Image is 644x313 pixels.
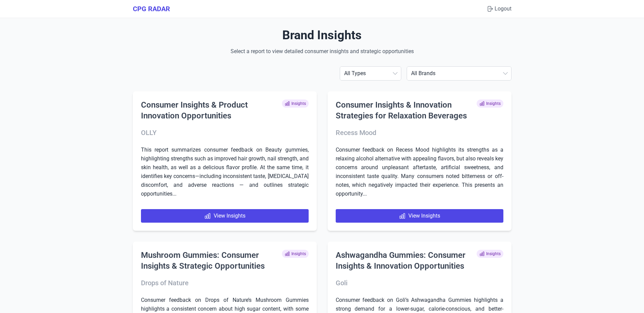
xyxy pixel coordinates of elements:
[486,5,511,13] button: Logout
[477,99,503,108] span: Insights
[141,278,309,288] h3: Drops of Nature
[336,250,477,271] h2: Ashwagandha Gummies: Consumer Insights & Innovation Opportunities
[141,128,309,137] h3: OLLY
[133,28,511,42] h1: Brand Insights
[336,128,503,137] h3: Recess Mood
[141,146,309,198] p: This report summarizes consumer feedback on Beauty gummies, highlighting strengths such as improv...
[141,209,309,223] a: View Insights
[209,47,436,55] p: Select a report to view detailed consumer insights and strategic opportunities
[336,146,503,198] p: Consumer feedback on Recess Mood highlights its strengths as a relaxing alcohol alternative with ...
[133,4,170,14] a: CPG RADAR
[336,209,503,223] a: View Insights
[336,99,477,121] h2: Consumer Insights & Innovation Strategies for Relaxation Beverages
[141,250,282,271] h2: Mushroom Gummies: Consumer Insights & Strategic Opportunities
[477,250,503,258] span: Insights
[282,99,309,108] span: Insights
[336,278,503,288] h3: Goli
[141,99,282,121] h2: Consumer Insights & Product Innovation Opportunities
[282,250,309,258] span: Insights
